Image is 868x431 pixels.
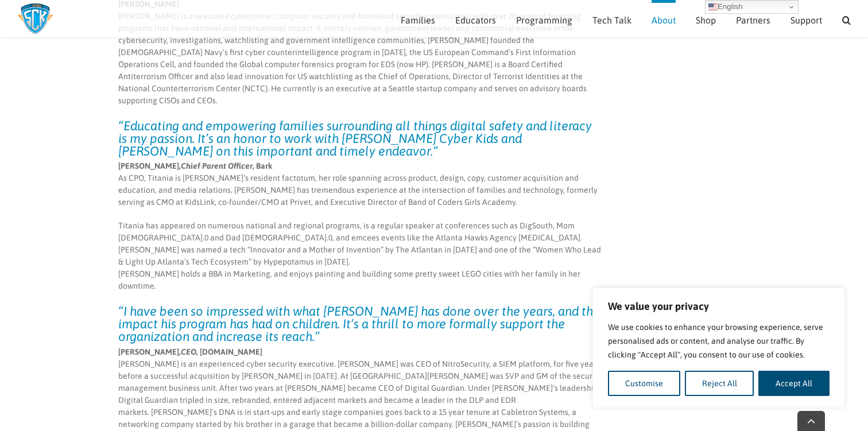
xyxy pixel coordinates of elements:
button: Customise [608,371,680,396]
em: “Educating and empowering families surrounding all things digital safety and literacy is my passi... [118,118,592,158]
span: Programming [516,15,572,25]
img: Savvy Cyber Kids Logo [17,3,53,34]
img: en [708,2,718,11]
span: Educators [455,15,496,25]
span: About [652,15,676,25]
button: Accept All [758,371,830,396]
button: Reject All [685,371,754,396]
span: Shop [696,15,716,25]
em: “I have been so impressed with what [PERSON_NAME] has done over the years, and the impact his pro... [118,304,600,344]
span: Tech Talk [592,15,631,25]
strong: [PERSON_NAME], [118,161,181,170]
p: As CPO, Titania is [PERSON_NAME]’s resident factotum, her role spanning across product, design, c... [118,160,603,208]
p: Titania has appeared on numerous national and regional programs, is a regular speaker at conferen... [118,220,603,292]
em: CEO [181,347,196,356]
span: Support [790,15,822,25]
em: Chief Parent Officer [181,161,253,170]
span: Families [401,15,435,25]
span: [PERSON_NAME], , [DOMAIN_NAME] [118,347,262,356]
p: We use cookies to enhance your browsing experience, serve personalised ads or content, and analys... [608,320,830,362]
p: We value your privacy [608,300,830,313]
span: Partners [736,15,770,25]
strong: , Bark [181,161,272,170]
